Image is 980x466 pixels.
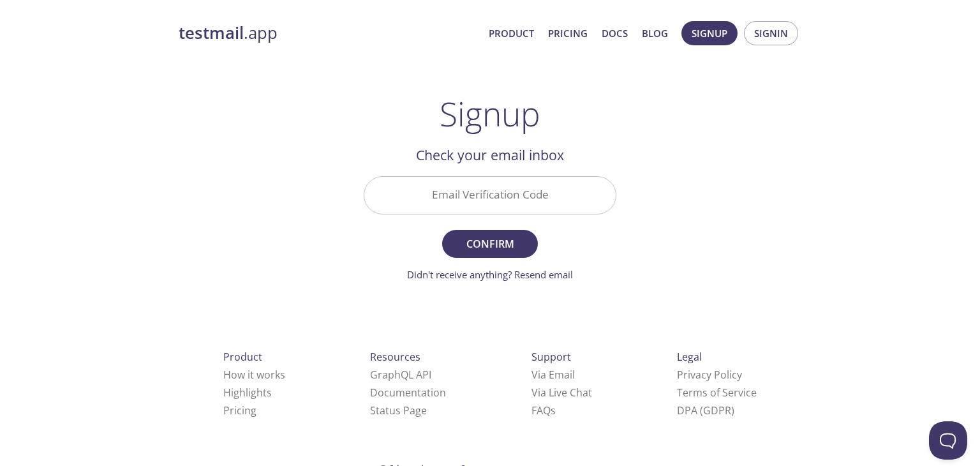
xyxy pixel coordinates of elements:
a: Pricing [548,25,588,41]
a: testmail.app [179,22,479,44]
a: Highlights [223,386,272,400]
a: GraphQL API [370,368,431,382]
button: Confirm [442,230,538,258]
span: Resources [370,350,420,364]
span: Product [223,350,262,364]
button: Signin [744,21,798,45]
strong: testmail [179,22,244,44]
a: Via Live Chat [531,386,592,400]
a: FAQ [531,403,556,417]
span: Support [531,350,571,364]
span: s [551,403,556,417]
a: Pricing [223,403,256,417]
span: Signin [754,25,788,41]
iframe: Help Scout Beacon - Open [929,421,967,460]
a: Terms of Service [677,386,757,400]
a: Via Email [531,368,575,382]
a: Blog [642,25,668,41]
span: Confirm [456,235,524,253]
a: Product [489,25,534,41]
span: Signup [692,25,727,41]
button: Signup [681,21,738,45]
a: How it works [223,368,285,382]
a: Privacy Policy [677,368,742,382]
a: Documentation [370,386,446,400]
span: Legal [677,350,702,364]
h1: Signup [440,94,540,133]
a: DPA (GDPR) [677,403,734,417]
a: Didn't receive anything? Resend email [407,268,573,281]
a: Docs [602,25,628,41]
h2: Check your email inbox [364,144,616,166]
a: Status Page [370,403,427,417]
